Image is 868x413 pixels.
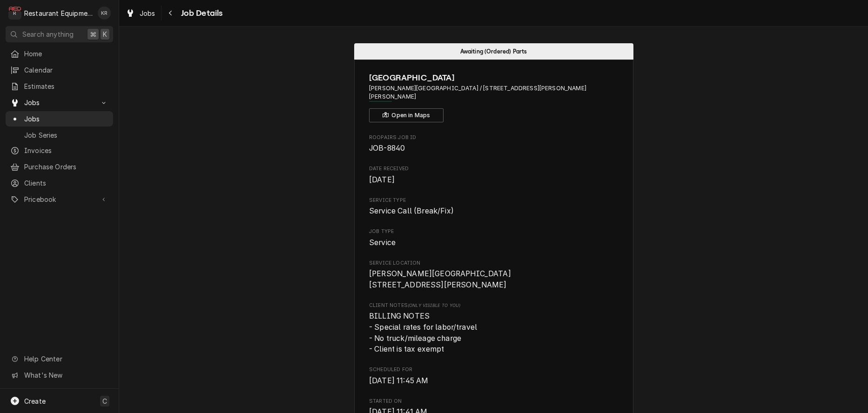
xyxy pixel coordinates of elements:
span: Service Location [369,260,618,267]
span: Scheduled For [369,375,618,386]
div: Service Type [369,197,618,217]
div: Service Location [369,260,618,291]
span: Calendar [24,65,108,75]
span: Job Type [369,237,618,248]
a: Calendar [6,62,113,78]
div: [object Object] [369,302,618,355]
span: Job Series [24,130,108,140]
a: Invoices [6,143,113,158]
span: Invoices [24,146,108,155]
span: Roopairs Job ID [369,143,618,154]
div: Roopairs Job ID [369,134,618,154]
a: Job Series [6,127,113,143]
div: Kelli Robinette's Avatar [98,7,111,20]
div: Restaurant Equipment Diagnostics's Avatar [8,7,21,20]
div: Job Type [369,228,618,248]
span: BILLING NOTES - Special rates for labor/travel - No truck/mileage charge - Client is tax exempt [369,312,477,353]
div: Client Information [369,72,618,122]
a: Clients [6,175,113,191]
span: Service Type [369,197,618,204]
div: R [8,7,21,20]
span: Service Type [369,206,618,217]
span: Awaiting (Ordered) Parts [460,48,527,54]
span: Search anything [22,29,74,39]
span: Pricebook [24,194,94,204]
a: Go to Pricebook [6,192,113,207]
a: Go to Jobs [6,95,113,110]
a: Go to What's New [6,367,113,383]
div: Date Received [369,165,618,185]
span: Started On [369,398,618,405]
span: Address [369,84,618,101]
span: Job Details [178,7,223,20]
span: Roopairs Job ID [369,134,618,141]
span: Client Notes [369,302,618,309]
a: Estimates [6,79,113,94]
span: ⌘ [90,29,96,39]
span: Name [369,72,618,84]
span: Jobs [24,114,108,124]
button: Navigate back [163,6,178,20]
span: Create [24,397,46,405]
span: Scheduled For [369,366,618,373]
span: [object Object] [369,311,618,355]
span: What's New [24,370,108,380]
span: Help Center [24,354,108,364]
span: Clients [24,178,108,188]
span: Purchase Orders [24,162,108,172]
a: Home [6,46,113,61]
span: Date Received [369,165,618,173]
span: [PERSON_NAME][GEOGRAPHIC_DATA] [STREET_ADDRESS][PERSON_NAME] [369,269,511,289]
div: Status [354,43,633,60]
span: K [103,29,107,39]
a: Jobs [6,111,113,127]
span: [DATE] [369,175,395,184]
span: Service [369,238,396,247]
a: Purchase Orders [6,159,113,174]
span: JOB-8840 [369,144,405,153]
span: Jobs [24,98,94,107]
span: C [102,396,107,406]
div: KR [98,7,111,20]
button: Search anything⌘K [6,26,113,42]
span: (Only Visible to You) [408,303,460,308]
button: Open in Maps [369,108,444,122]
span: [DATE] 11:45 AM [369,376,428,385]
span: Home [24,49,108,59]
a: Jobs [122,6,159,21]
span: Service Call (Break/Fix) [369,206,454,215]
span: Jobs [140,8,155,18]
span: Estimates [24,81,108,91]
a: Go to Help Center [6,351,113,366]
span: Service Location [369,268,618,290]
div: Scheduled For [369,366,618,386]
div: Restaurant Equipment Diagnostics [24,8,93,18]
span: Job Type [369,228,618,235]
span: Date Received [369,174,618,186]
